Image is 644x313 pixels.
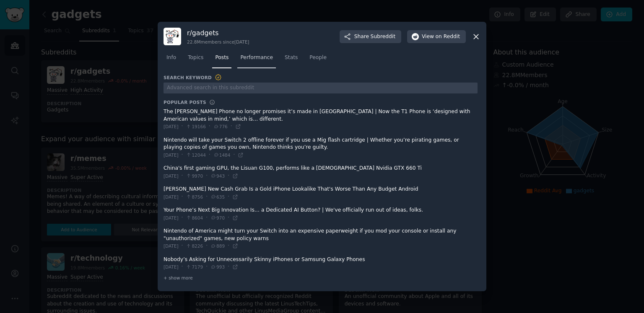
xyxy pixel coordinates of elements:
span: · [228,193,229,201]
span: [DATE] [164,173,179,179]
span: People [309,54,327,62]
span: Topics [188,54,203,62]
div: 22.8M members since [DATE] [187,39,249,45]
span: · [231,123,232,130]
span: · [228,242,229,250]
span: · [182,123,183,130]
a: Info [164,51,179,68]
span: · [206,193,208,201]
span: · [182,263,183,271]
input: Advanced search in this subreddit [164,83,478,94]
span: 970 [210,215,225,221]
span: 635 [210,194,225,200]
span: · [182,193,183,201]
span: 889 [210,243,225,249]
a: Performance [237,51,276,68]
span: [DATE] [164,215,179,221]
span: 943 [210,173,225,179]
span: · [228,172,229,180]
span: 9970 [186,173,203,179]
a: Stats [282,51,301,68]
span: 8756 [186,194,203,200]
span: 8226 [186,243,203,249]
span: 993 [210,264,225,270]
span: · [182,214,183,222]
h3: r/ gadgets [187,28,249,37]
span: [DATE] [164,152,179,158]
img: gadgets [164,28,181,45]
span: Info [166,54,176,62]
span: 776 [213,124,228,129]
span: · [182,172,183,180]
span: [DATE] [164,243,179,249]
span: 12044 [186,152,205,158]
span: 1484 [213,152,231,158]
span: 8604 [186,215,203,221]
span: · [206,263,208,271]
span: Stats [285,54,298,62]
span: [DATE] [164,124,179,129]
a: Posts [212,51,231,68]
span: Performance [240,54,273,62]
span: · [228,214,229,222]
span: + show more [164,275,193,281]
h3: Search Keyword [164,74,222,81]
span: · [233,151,235,159]
span: Subreddit [371,33,395,41]
span: · [209,151,210,159]
button: Viewon Reddit [407,30,466,44]
button: ShareSubreddit [340,30,401,44]
span: 7179 [186,264,203,270]
span: [DATE] [164,264,179,270]
span: Posts [215,54,229,62]
span: · [228,263,229,271]
span: · [209,123,210,130]
span: [DATE] [164,194,179,200]
h3: Popular Posts [164,99,206,105]
span: · [206,242,208,250]
span: Share [354,33,395,41]
span: on Reddit [436,33,460,41]
span: · [206,214,208,222]
span: 19166 [186,124,205,129]
span: · [182,151,183,159]
span: · [206,172,208,180]
span: · [182,242,183,250]
a: Topics [185,51,206,68]
span: View [422,33,460,41]
a: People [306,51,330,68]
